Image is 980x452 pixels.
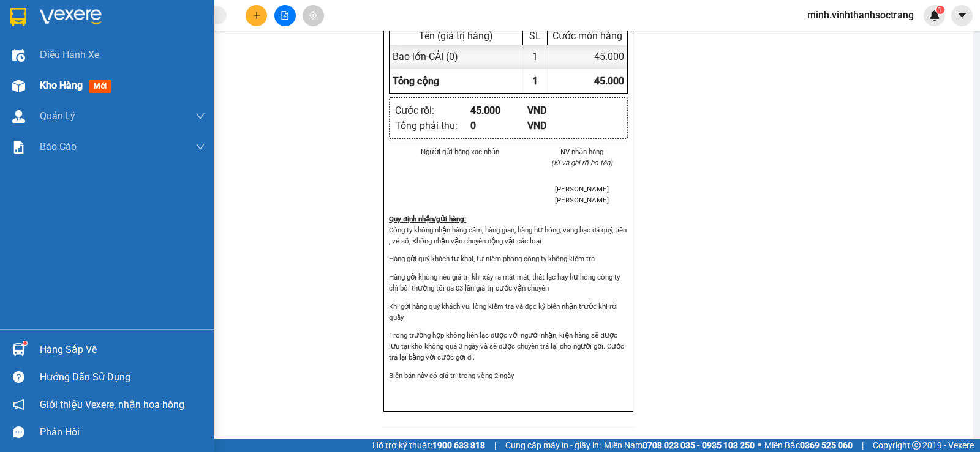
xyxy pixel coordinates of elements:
[83,70,160,120] b: [STREET_ADDRESS][PERSON_NAME][PERSON_NAME][PERSON_NAME]
[604,439,755,452] span: Miền Nam
[23,341,27,345] sup: 1
[13,371,24,383] span: question-circle
[40,47,99,62] span: Điều hành xe
[389,213,628,224] div: Quy định nhận/gửi hàng :
[523,45,548,69] div: 1
[5,42,83,55] li: VP Sóc Trăng
[594,75,624,87] span: 45.000
[281,11,289,20] span: file-add
[13,426,24,438] span: message
[505,439,601,452] span: Cung cấp máy in - giấy in:
[527,103,584,118] div: VND
[393,51,458,62] span: Bao lớn - CẢI (0)
[83,42,162,55] li: VP Quận 8
[957,10,968,21] span: caret-down
[764,439,853,452] span: Miền Bắc
[389,272,628,294] p: Hàng gởi không nêu giá trị khi xảy ra mất mát, thất lạc hay hư hỏng công ty chỉ bồi thường tối đa...
[83,57,92,66] span: environment
[40,368,205,387] div: Hướng dẫn sử dụng
[393,30,519,42] div: Tên (giá trị hàng)
[303,5,324,26] button: aim
[929,10,940,21] img: icon-new-feature
[12,110,25,123] img: warehouse-icon
[274,5,296,26] button: file-add
[389,301,628,323] p: Khi gởi hàng quý khách vui lòng kiểm tra và đọc kỹ biên nhận trước khi rời quầy
[13,399,24,410] span: notification
[432,440,485,450] strong: 1900 633 818
[10,8,26,26] img: logo-vxr
[195,111,205,121] span: down
[389,370,628,381] p: Biên bản này có giá trị trong vòng 2 ngày
[40,108,75,124] span: Quản Lý
[526,30,544,42] div: SL
[12,343,25,356] img: warehouse-icon
[551,158,612,167] i: (Kí và ghi rõ họ tên)
[195,142,205,152] span: down
[758,443,761,448] span: ⚪️
[246,5,267,26] button: plus
[535,146,628,157] li: NV nhận hàng
[938,6,942,14] span: 1
[797,7,924,23] span: minh.vinhthanhsoctrang
[252,11,261,20] span: plus
[912,441,921,450] span: copyright
[12,49,25,62] img: warehouse-icon
[5,57,13,66] span: environment
[12,80,25,92] img: warehouse-icon
[395,118,470,133] div: Tổng phải thu :
[395,103,470,118] div: Cước rồi :
[800,440,853,450] strong: 0369 525 060
[535,183,628,206] li: [PERSON_NAME] [PERSON_NAME]
[494,439,496,452] span: |
[643,440,755,450] strong: 0708 023 035 - 0935 103 250
[40,423,205,442] div: Phản hồi
[527,118,584,133] div: VND
[413,146,506,157] li: Người gửi hàng xác nhận
[951,5,973,26] button: caret-down
[40,80,83,91] span: Kho hàng
[40,341,205,359] div: Hàng sắp về
[389,330,628,363] p: Trong trường hợp không liên lạc được với người nhận, kiện hàng sẽ được lưu tại kho không quá 3 ng...
[862,439,864,452] span: |
[40,139,77,154] span: Báo cáo
[372,439,485,452] span: Hỗ trợ kỹ thuật:
[12,141,25,154] img: solution-icon
[470,118,527,133] div: 0
[89,80,111,93] span: mới
[389,224,628,246] p: Công ty không nhận hàng cấm, hàng gian, hàng hư hỏng, vàng bạc đá quý, tiền , vé số, Không nhận v...
[389,253,628,264] p: Hàng gởi quý khách tự khai, tự niêm phong công ty không kiểm tra
[393,75,439,87] span: Tổng cộng
[936,6,944,14] sup: 1
[551,30,624,42] div: Cước món hàng
[532,75,538,87] span: 1
[470,103,527,118] div: 45.000
[548,45,627,69] div: 45.000
[309,11,317,20] span: aim
[40,397,184,412] span: Giới thiệu Vexere, nhận hoa hồng
[5,70,81,107] b: [STREET_ADDRESS][PERSON_NAME][PERSON_NAME]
